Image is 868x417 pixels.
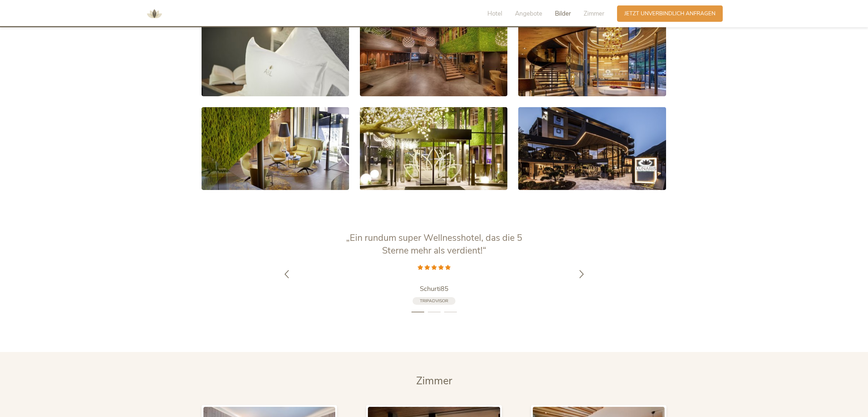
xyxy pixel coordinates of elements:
[416,374,452,388] span: Zimmer
[555,9,571,18] span: Bilder
[143,3,165,25] img: AMONTI & LUNARIS Wellnessresort
[515,9,542,18] span: Angebote
[487,9,502,18] span: Hotel
[413,297,455,305] a: Tripadvisor
[143,11,165,16] a: AMONTI & LUNARIS Wellnessresort
[420,298,448,304] span: Tripadvisor
[584,9,604,18] span: Zimmer
[624,10,715,17] span: Jetzt unverbindlich anfragen
[343,284,525,293] a: Schurti85
[420,284,449,293] span: Schurti85
[346,232,522,257] span: „Ein rundum super Wellnesshotel, das die 5 Sterne mehr als verdient!“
